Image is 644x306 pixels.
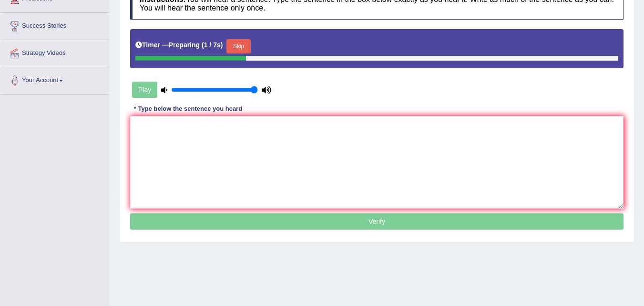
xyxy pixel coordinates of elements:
[130,104,246,113] div: * Type below the sentence you heard
[226,39,250,53] button: Skip
[135,42,223,49] h5: Timer —
[202,41,204,49] b: (
[221,41,223,49] b: )
[0,13,109,37] a: Success Stories
[204,41,221,49] b: 1 / 7s
[169,41,200,49] b: Preparing
[0,67,109,91] a: Your Account
[0,40,109,64] a: Strategy Videos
